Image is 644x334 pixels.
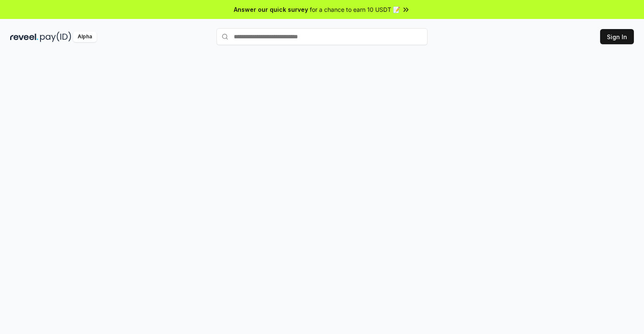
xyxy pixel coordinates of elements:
[40,32,71,42] img: pay_id
[10,32,38,42] img: reveel_dark
[73,32,97,42] div: Alpha
[234,5,308,14] span: Answer our quick survey
[600,29,634,44] button: Sign In
[310,5,400,14] span: for a chance to earn 10 USDT 📝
